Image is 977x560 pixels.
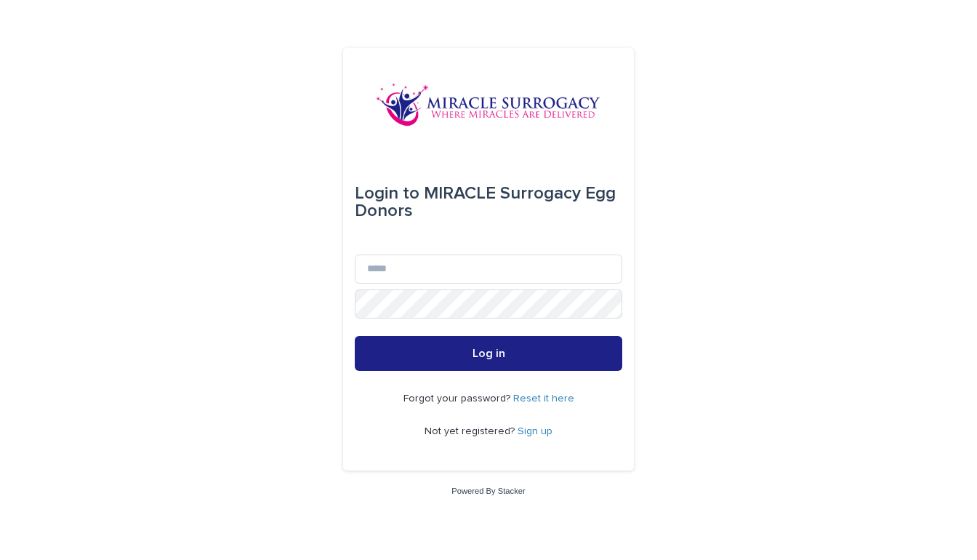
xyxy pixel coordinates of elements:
a: Reset it here [513,393,574,404]
span: Log in [473,348,505,359]
span: Not yet registered? [425,426,518,436]
div: MIRACLE Surrogacy Egg Donors [355,173,622,231]
img: OiFFDOGZQuirLhrlO1ag [376,83,601,127]
span: Forgot your password? [403,393,513,404]
a: Powered By Stacker [451,487,525,495]
span: Login to [355,185,419,202]
a: Sign up [518,426,552,436]
button: Log in [355,336,622,371]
